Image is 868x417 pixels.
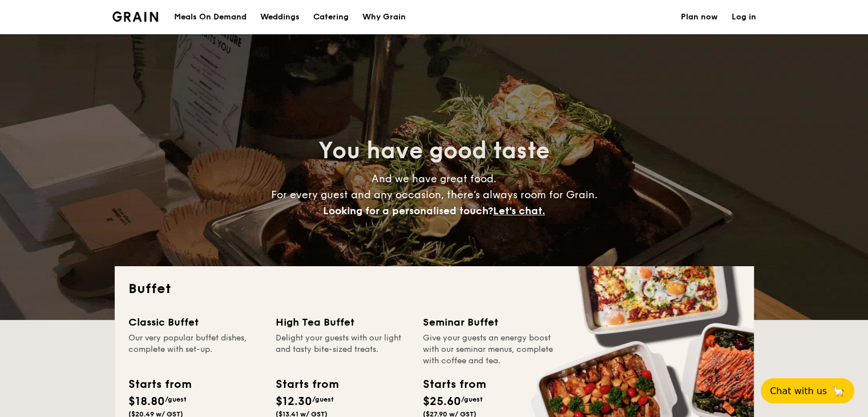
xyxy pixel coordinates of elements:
[128,376,191,393] div: Starts from
[423,332,556,367] div: Give your guests an energy boost with our seminar menus, complete with coffee and tea.
[312,395,334,403] span: /guest
[323,205,493,217] span: Looking for a personalised touch?
[128,395,165,408] span: $18.80
[112,11,159,22] a: Logotype
[276,376,338,393] div: Starts from
[165,395,187,403] span: /guest
[831,384,845,398] span: 🦙
[271,173,597,217] span: And we have great food. For every guest and any occasion, there’s always room for Grain.
[423,314,556,330] div: Seminar Buffet
[128,280,740,298] h2: Buffet
[493,205,545,217] span: Let's chat.
[318,137,550,165] span: You have good taste
[276,332,409,367] div: Delight your guests with our light and tasty bite-sized treats.
[128,332,262,367] div: Our very popular buffet dishes, complete with set-up.
[276,314,409,330] div: High Tea Buffet
[276,395,312,408] span: $12.30
[423,395,461,408] span: $25.60
[461,395,483,403] span: /guest
[128,314,262,330] div: Classic Buffet
[761,378,854,403] button: Chat with us🦙
[112,11,159,22] img: Grain
[770,386,827,396] span: Chat with us
[423,376,485,393] div: Starts from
